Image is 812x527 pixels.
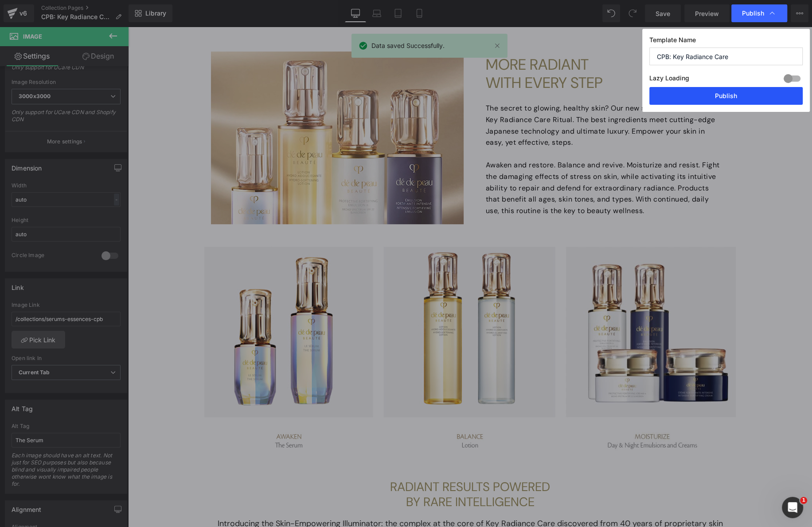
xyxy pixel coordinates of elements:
[83,492,601,523] p: Introducing the Skin-Empowering Illuminator: the complex at the core of Key Radiance Care discove...
[649,87,803,105] button: Publish
[76,215,254,436] img: The Serum
[262,452,422,483] undefined: RADIANT RESULTS POWERED BY RARE INTELLIGENCE
[800,497,807,504] span: 1
[358,76,593,121] p: The secret to glowing, healthy skin? Our new self-([MEDICAL_DATA] Key Radiance Care Ritual. The b...
[649,72,689,87] label: Lazy Loading
[649,36,803,48] label: Template Name
[430,215,608,436] img: Day & Night Emulsions and Creams
[742,9,764,17] span: Publish
[358,48,601,66] h2: WITH EVERY STEP
[358,29,601,48] h2: MORE RADIANT
[253,215,430,436] img: Lotion
[782,497,803,518] iframe: Intercom live chat
[358,133,593,190] p: Awaken and restore. Balance and revive. Moisturize and resist. Fight the damaging effects of stre...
